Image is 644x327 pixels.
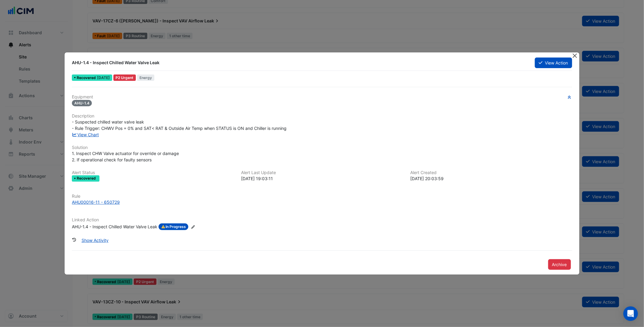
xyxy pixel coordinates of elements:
[72,194,572,199] h6: Rule
[72,132,99,137] a: View Chart
[410,170,572,175] h6: Alert Created
[548,259,571,270] button: Archive
[72,151,179,162] span: 1. Inspect CHW Valve actuator for override or damage 2. If operational check for faulty sensors
[78,235,112,246] button: Show Activity
[97,75,110,80] span: Tue 03-Jun-2025 19:03 AEST
[72,217,572,223] h6: Linked Action
[241,170,403,175] h6: Alert Last Update
[72,145,572,150] h6: Solution
[77,177,97,180] span: Recovered
[137,74,154,81] span: Energy
[77,76,97,80] span: Recovered
[72,170,234,175] h6: Alert Status
[535,58,572,68] button: View Action
[113,74,136,81] div: P2 Urgent
[72,199,572,205] a: AHU00016-11 - 650729
[72,114,572,119] h6: Description
[72,60,528,66] div: AHU-1.4 - Inspect Chilled Water Valve Leak
[623,306,638,321] div: Open Intercom Messenger
[410,175,572,182] div: [DATE] 20:03:59
[572,52,578,59] button: Close
[159,223,188,230] span: In Progress
[72,199,120,205] div: AHU00016-11 - 650729
[241,175,403,182] div: [DATE] 19:03:11
[72,119,287,131] span: - Suspected chilled water valve leak - Rule Trigger: CHWV Pos = 0% and SAT< RAT & Outside Air Tem...
[72,223,157,230] div: AHU-1.4 - Inspect Chilled Water Valve Leak
[72,100,92,106] span: AHU-1.4
[72,94,572,100] h6: Equipment
[191,225,195,229] fa-icon: Edit Linked Action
